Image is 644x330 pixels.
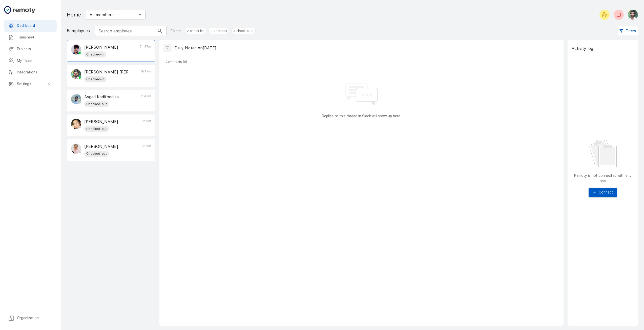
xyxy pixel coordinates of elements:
h6: Settings [17,81,47,87]
div: Organization [4,312,57,324]
button: Open [137,11,144,18]
p: 5 employees [67,28,90,34]
h6: Timesheet [17,35,53,40]
span: Checked-out [84,102,109,107]
h6: Dashboard [17,23,53,29]
div: Timesheet [4,32,57,43]
span: 0 on break [209,28,229,33]
p: Daily Notes on [DATE] [175,45,216,51]
p: [PERSON_NAME] [84,144,118,150]
img: Asgad Kodithodika [71,94,81,104]
div: Projects [4,43,57,55]
span: 2 check ins [185,28,206,33]
img: Nishana Moyan [71,144,81,154]
button: Check-out [614,10,624,20]
button: Start your break [599,10,610,20]
span: Checked-in [84,77,106,82]
h6: My Team [17,58,53,64]
h1: Home [67,11,81,19]
div: 0 on break [209,28,229,34]
p: 0h 0m [142,119,151,132]
p: Filters [171,28,181,34]
img: Muhammed Afsal Villan [628,10,638,20]
p: 7h 47m [140,44,151,57]
p: 7h 17m [140,69,151,82]
p: Asgad Kodithodika [84,94,119,100]
button: Filters [618,26,638,36]
p: 8h 47m [140,94,151,107]
span: 3 check outs [232,28,255,33]
div: Settings [4,78,57,90]
p: [PERSON_NAME] [PERSON_NAME] [84,69,132,75]
img: Muhammed Afsal Villan [71,69,81,79]
h6: Integrations [17,70,53,75]
p: 0h 0m [142,144,151,157]
span: Checked-out [84,151,109,156]
span: Checked-out [84,126,109,131]
span: Checked-in [84,52,106,57]
p: Remoty is not connected with any app [572,173,634,184]
p: [PERSON_NAME] [84,44,118,50]
p: Activity log [572,46,593,52]
h6: Projects [17,46,53,52]
div: My Team [4,55,57,67]
button: Muhammed Afsal Villan [626,8,638,22]
p: Replies to this thread in Slack will show up here. [163,113,559,119]
button: Connect [589,188,617,197]
p: Comments ( 0 ) [165,60,187,64]
div: Integrations [4,67,57,78]
h6: Organization [17,315,53,321]
div: Dashboard [4,20,57,32]
img: Mohammed Noman [71,44,81,54]
p: [PERSON_NAME] [84,119,118,125]
img: Cheng Fei [71,119,81,129]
